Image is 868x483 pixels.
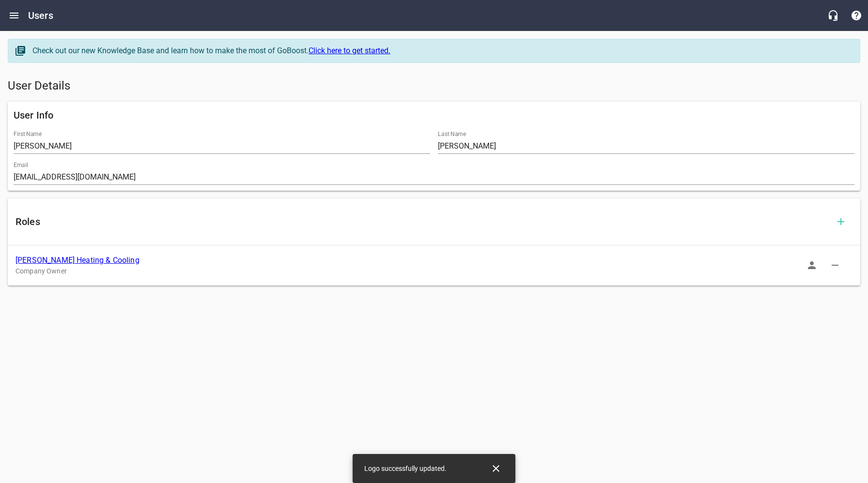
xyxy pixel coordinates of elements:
h6: User Info [14,107,854,123]
button: Add Role [829,210,852,233]
a: Click here to get started. [309,46,390,55]
span: Logo successfully updated. [364,465,447,472]
button: Live Chat [821,4,845,27]
button: Sign In as Role [800,254,823,277]
button: Support Portal [845,4,868,27]
h6: Roles [15,214,829,229]
p: Company Owner [15,266,837,276]
h5: User Details [8,78,860,94]
button: Open drawer [2,4,26,27]
label: First Name [14,131,42,137]
button: Close [484,457,508,480]
div: Check out our new Knowledge Base and learn how to make the most of GoBoost. [32,45,850,57]
label: Last Name [438,131,466,137]
h6: Users [28,8,53,23]
label: Email [14,162,28,168]
a: [PERSON_NAME] Heating & Cooling [15,256,139,265]
button: Delete Role [823,254,847,277]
